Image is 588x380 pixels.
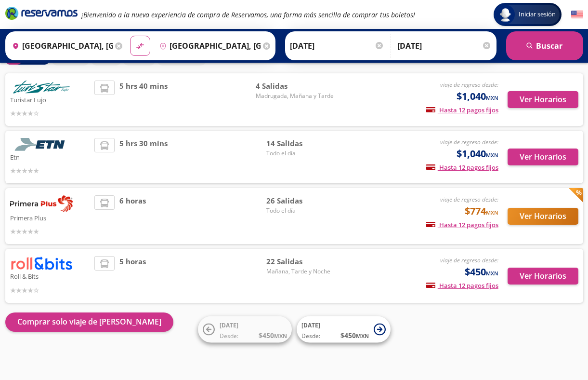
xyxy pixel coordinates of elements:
[340,330,369,340] span: $ 450
[256,92,334,100] span: Madrugada, Mañana y Tarde
[10,81,73,94] img: Turistar Lujo
[119,195,146,237] span: 6 horas
[220,332,238,340] span: Desde:
[10,94,90,105] p: Turistar Lujo
[506,31,583,60] button: Buscar
[397,34,492,58] input: Opcional
[256,81,334,92] span: 4 Salidas
[10,212,90,223] p: Primera Plus
[266,206,334,215] span: Todo el día
[486,270,498,277] small: MXN
[10,270,90,282] p: Roll & Bits
[8,34,113,58] input: Buscar Origen
[440,138,498,146] em: viaje de regreso desde:
[10,195,73,212] img: Primera Plus
[81,10,415,19] em: ¡Bienvenido a la nueva experiencia de compra de Reservamos, una forma más sencilla de comprar tus...
[10,151,90,163] p: Etn
[515,10,560,19] span: Iniciar sesión
[198,316,292,343] button: [DATE]Desde:$450MXN
[426,220,498,229] span: Hasta 12 pagos fijos
[426,106,498,114] span: Hasta 12 pagos fijos
[220,321,238,329] span: [DATE]
[465,265,498,279] span: $450
[508,208,578,225] button: Ver Horarios
[266,267,334,276] span: Mañana, Tarde y Noche
[297,316,391,343] button: [DATE]Desde:$450MXN
[10,256,73,270] img: Roll & Bits
[119,138,168,176] span: 5 hrs 30 mins
[301,321,320,329] span: [DATE]
[440,81,498,89] em: viaje de regreso desde:
[508,149,578,165] button: Ver Horarios
[266,195,334,206] span: 26 Salidas
[426,163,498,172] span: Hasta 12 pagos fijos
[119,256,146,295] span: 5 horas
[266,149,334,158] span: Todo el día
[5,6,78,23] a: Brand Logo
[5,312,173,332] button: Comprar solo viaje de [PERSON_NAME]
[10,138,73,151] img: Etn
[508,268,578,285] button: Ver Horarios
[440,256,498,264] em: viaje de regreso desde:
[266,138,334,149] span: 14 Salidas
[290,34,384,58] input: Elegir Fecha
[5,6,78,20] i: Brand Logo
[156,34,261,58] input: Buscar Destino
[440,195,498,204] em: viaje de regreso desde:
[356,332,369,339] small: MXN
[486,151,498,159] small: MXN
[486,94,498,101] small: MXN
[426,281,498,290] span: Hasta 12 pagos fijos
[508,91,578,108] button: Ver Horarios
[457,89,498,104] span: $1,040
[266,256,334,267] span: 22 Salidas
[457,147,498,161] span: $1,040
[274,332,287,339] small: MXN
[571,9,583,21] button: English
[486,209,498,216] small: MXN
[465,204,498,218] span: $774
[301,332,320,340] span: Desde:
[259,330,287,340] span: $ 450
[119,81,168,119] span: 5 hrs 40 mins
